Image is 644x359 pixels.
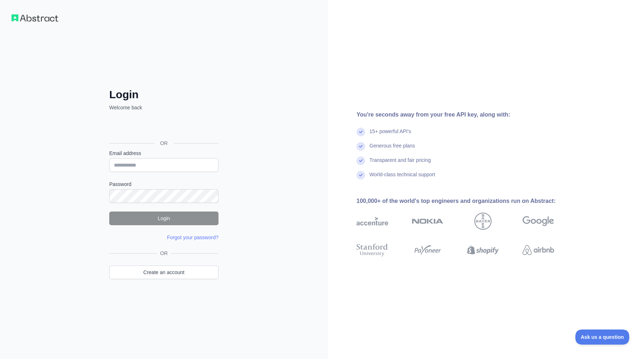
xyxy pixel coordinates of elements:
button: Login [109,212,218,225]
img: google [523,213,554,230]
iframe: Botão "Fazer login com o Google" [106,119,221,135]
div: Generous free plans [369,142,415,156]
p: Welcome back [109,104,218,111]
div: 15+ powerful API's [369,128,411,142]
label: Email address [109,150,218,157]
h2: Login [109,88,218,101]
img: airbnb [523,242,554,258]
img: check mark [356,156,365,165]
iframe: Toggle Customer Support [575,330,630,345]
a: Forgot your password? [167,235,218,240]
img: check mark [356,142,365,151]
img: Workflow [11,14,58,22]
div: 100,000+ of the world's top engineers and organizations run on Abstract: [356,197,577,205]
img: check mark [356,128,365,136]
label: Password [109,181,218,188]
img: bayer [474,213,492,230]
a: Create an account [109,265,218,279]
img: shopify [467,242,499,258]
div: World-class technical support [369,171,435,185]
img: stanford university [356,242,388,258]
div: You're seconds away from your free API key, along with: [356,110,577,119]
img: check mark [356,171,365,179]
img: nokia [412,213,443,230]
img: accenture [356,213,388,230]
div: Transparent and fair pricing [369,156,431,171]
span: OR [157,250,171,257]
img: payoneer [412,242,443,258]
span: OR [155,140,174,147]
